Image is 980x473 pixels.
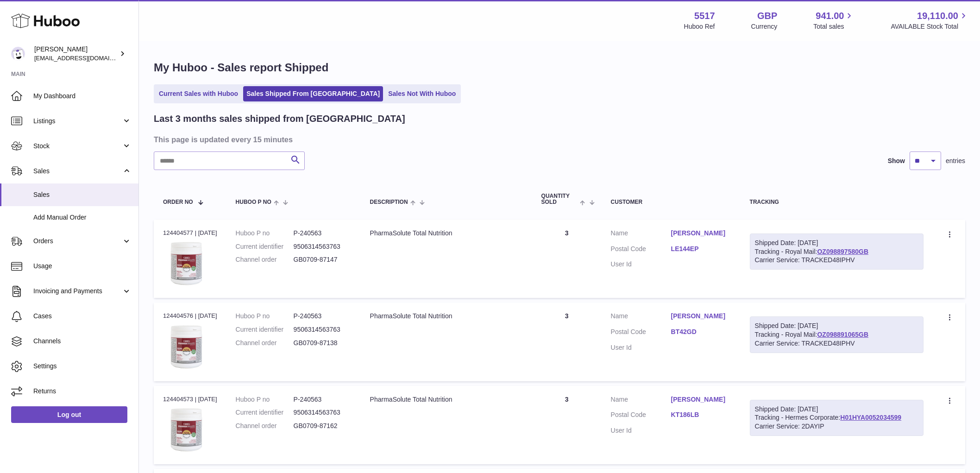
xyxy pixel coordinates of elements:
a: BT42GD [671,328,731,336]
h2: Last 3 months sales shipped from [GEOGRAPHIC_DATA] [154,113,405,125]
span: Sales [33,167,122,176]
span: Total sales [813,22,854,31]
a: [PERSON_NAME] [671,312,731,321]
span: entries [946,157,965,165]
dt: Current identifier [236,242,294,251]
div: Currency [751,22,778,31]
div: Customer [611,199,731,205]
dt: Huboo P no [236,229,294,238]
dt: Name [611,395,671,406]
span: Invoicing and Payments [33,287,122,296]
dt: User Id [611,426,671,435]
dd: 9506314563763 [294,408,352,417]
span: Returns [33,387,132,396]
dd: GB0709-87138 [294,339,352,347]
span: AVAILABLE Stock Total [891,22,969,31]
a: Sales Shipped From [GEOGRAPHIC_DATA] [243,86,383,101]
div: Tracking - Royal Mail: [750,316,923,353]
span: Cases [33,312,132,321]
span: Description [370,199,408,205]
strong: 5517 [694,10,715,22]
dt: Huboo P no [236,312,294,321]
span: Quantity Sold [541,193,578,205]
span: Add Manual Order [33,213,132,222]
td: 3 [532,386,602,464]
img: 55171654161492.png [163,323,209,370]
dt: Channel order [236,339,294,347]
label: Show [888,157,905,165]
dd: 9506314563763 [294,325,352,334]
a: KT186LB [671,410,731,419]
a: [PERSON_NAME] [671,395,731,404]
div: Shipped Date: [DATE] [755,405,918,414]
div: Tracking [750,199,923,205]
span: [EMAIL_ADDRESS][DOMAIN_NAME] [34,54,136,62]
a: Log out [11,406,127,423]
dt: Channel order [236,422,294,430]
dd: P-240563 [294,312,352,321]
div: Huboo Ref [684,22,715,31]
a: OZ098897580GB [817,248,868,255]
a: LE144EP [671,245,731,253]
span: Channels [33,337,132,346]
div: Tracking - Hermes Corporate: [750,400,923,436]
div: Shipped Date: [DATE] [755,322,918,330]
div: PharmaSolute Total Nutrition [370,395,523,404]
dt: Huboo P no [236,395,294,404]
dt: Current identifier [236,325,294,334]
dt: Current identifier [236,408,294,417]
div: Carrier Service: TRACKED48IPHV [755,256,918,265]
dt: Name [611,229,671,240]
span: Stock [33,142,122,151]
dt: Channel order [236,255,294,264]
dt: Postal Code [611,328,671,339]
span: Order No [163,199,193,205]
a: OZ098891065GB [817,331,868,338]
div: [PERSON_NAME] [34,45,118,63]
span: 19,110.00 [917,10,958,22]
td: 3 [532,303,602,381]
a: Current Sales with Huboo [156,86,241,101]
div: Carrier Service: TRACKED48IPHV [755,339,918,348]
dt: User Id [611,343,671,352]
img: 55171654161492.png [163,240,209,286]
td: 3 [532,220,602,298]
div: 124404577 | [DATE] [163,229,217,237]
a: [PERSON_NAME] [671,229,731,238]
div: PharmaSolute Total Nutrition [370,312,523,321]
dd: GB0709-87162 [294,422,352,430]
img: 55171654161492.png [163,406,209,453]
div: PharmaSolute Total Nutrition [370,229,523,238]
span: 941.00 [816,10,844,22]
img: alessiavanzwolle@hotmail.com [11,47,25,61]
a: 19,110.00 AVAILABLE Stock Total [891,10,969,31]
div: 124404576 | [DATE] [163,312,217,320]
dt: Name [611,312,671,323]
dd: P-240563 [294,229,352,238]
div: 124404573 | [DATE] [163,395,217,404]
h1: My Huboo - Sales report Shipped [154,60,965,75]
a: H01HYA0052034599 [840,414,901,421]
span: Listings [33,117,122,126]
h3: This page is updated every 15 minutes [154,134,963,145]
strong: GBP [757,10,777,22]
span: Huboo P no [236,199,271,205]
dd: GB0709-87147 [294,255,352,264]
a: 941.00 Total sales [813,10,854,31]
dt: User Id [611,260,671,269]
dd: P-240563 [294,395,352,404]
dt: Postal Code [611,245,671,256]
span: Orders [33,237,122,246]
span: Settings [33,362,132,371]
span: Sales [33,190,132,199]
dd: 9506314563763 [294,242,352,251]
span: Usage [33,262,132,271]
span: My Dashboard [33,92,132,101]
a: Sales Not With Huboo [385,86,459,101]
div: Shipped Date: [DATE] [755,239,918,247]
div: Carrier Service: 2DAYIP [755,422,918,431]
div: Tracking - Royal Mail: [750,233,923,270]
dt: Postal Code [611,410,671,422]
